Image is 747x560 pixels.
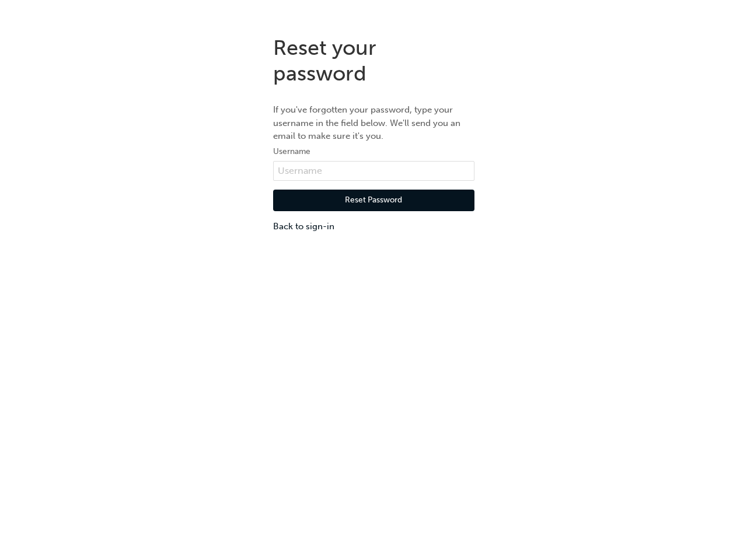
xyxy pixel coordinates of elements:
label: Username [273,145,474,159]
button: Reset Password [273,190,474,212]
h1: Reset your password [273,35,474,86]
a: Back to sign-in [273,220,474,233]
p: If you've forgotten your password, type your username in the field below. We'll send you an email... [273,103,474,143]
input: Username [273,161,474,181]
